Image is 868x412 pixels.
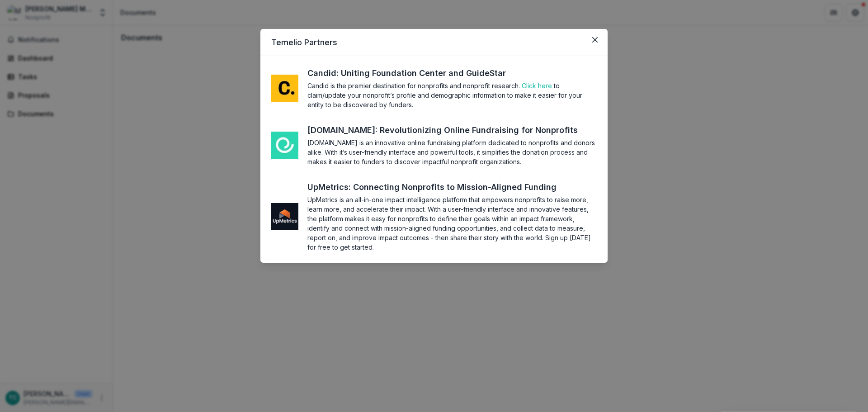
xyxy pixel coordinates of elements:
[271,203,298,230] img: me
[271,132,298,159] img: me
[588,33,602,47] button: Close
[307,181,573,193] a: UpMetrics: Connecting Nonprofits to Mission-Aligned Funding
[307,81,597,109] section: Candid is the premier destination for nonprofits and nonprofit research. to claim/update your non...
[307,195,597,252] section: UpMetrics is an all-in-one impact intelligence platform that empowers nonprofits to raise more, l...
[522,82,552,90] a: Click here
[307,124,594,136] a: [DOMAIN_NAME]: Revolutionizing Online Fundraising for Nonprofits
[260,29,608,56] header: Temelio Partners
[307,67,523,79] a: Candid: Uniting Foundation Center and GuideStar
[307,138,597,166] section: [DOMAIN_NAME] is an innovative online fundraising platform dedicated to nonprofits and donors ali...
[271,75,298,102] img: me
